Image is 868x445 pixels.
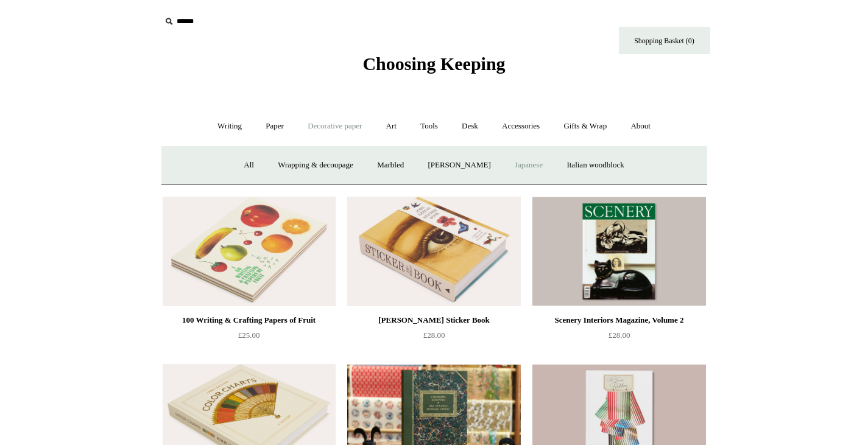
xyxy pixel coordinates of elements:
a: Wrapping & decoupage [267,149,364,181]
a: John Derian Sticker Book John Derian Sticker Book [347,197,520,306]
a: Accessories [491,110,551,142]
span: £28.00 [423,331,445,340]
a: Scenery Interiors Magazine, Volume 2 £28.00 [532,313,705,363]
span: Choosing Keeping [362,54,505,74]
span: £25.00 [238,331,260,340]
a: 100 Writing & Crafting Papers of Fruit 100 Writing & Crafting Papers of Fruit [163,197,336,306]
a: Art [375,110,408,142]
a: [PERSON_NAME] Sticker Book £28.00 [347,313,520,363]
a: Desk [451,110,489,142]
a: 100 Writing & Crafting Papers of Fruit £25.00 [163,313,336,363]
a: [PERSON_NAME] [417,149,501,181]
span: £28.00 [609,331,630,340]
a: Shopping Basket (0) [619,27,710,54]
a: About [619,110,662,142]
a: Marbled [366,149,415,181]
a: All [233,149,265,181]
a: Japanese [504,149,554,181]
div: [PERSON_NAME] Sticker Book [350,313,517,328]
a: Writing [206,110,253,142]
a: Paper [255,110,295,142]
a: Italian woodblock [556,149,635,181]
div: Scenery Interiors Magazine, Volume 2 [535,313,702,328]
a: Choosing Keeping [362,63,505,72]
img: Scenery Interiors Magazine, Volume 2 [532,197,705,306]
img: John Derian Sticker Book [347,197,520,306]
a: Tools [409,110,449,142]
a: Decorative paper [297,110,373,142]
a: Scenery Interiors Magazine, Volume 2 Scenery Interiors Magazine, Volume 2 [532,197,705,306]
div: 100 Writing & Crafting Papers of Fruit [166,313,333,328]
img: 100 Writing & Crafting Papers of Fruit [163,197,336,306]
a: Gifts & Wrap [552,110,618,142]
